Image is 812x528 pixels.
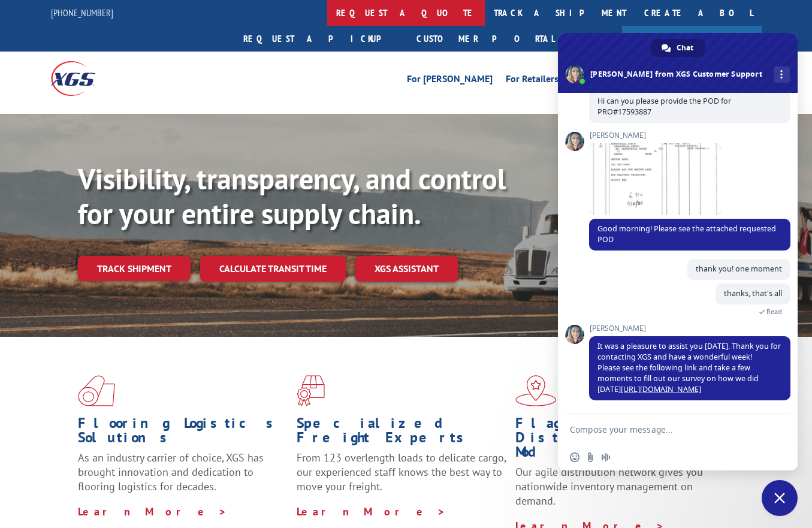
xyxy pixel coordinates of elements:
[515,465,703,508] span: Our agile distribution network gives you nationwide inventory management on demand.
[585,452,595,462] span: Send a file
[78,416,288,451] h1: Flooring Logistics Solutions
[622,26,762,52] a: Join Our Team
[297,451,506,504] p: From 123 overlength loads to delicate cargo, our experienced staff knows the best way to move you...
[766,307,782,316] span: Read
[78,505,227,518] a: Learn More >
[589,131,721,140] span: [PERSON_NAME]
[774,67,790,83] div: More channels
[563,26,622,52] a: Agent
[355,256,458,282] a: XGS ASSISTANT
[762,480,798,516] div: Close chat
[297,416,506,451] h1: Specialized Freight Experts
[597,341,781,394] span: It was a pleasure to assist you [DATE]. Thank you for contacting XGS and have a wonderful week! P...
[78,375,115,406] img: xgs-icon-total-supply-chain-intelligence-red
[407,26,563,52] a: Customer Portal
[724,288,782,298] span: thanks, that's all
[651,39,705,57] div: Chat
[601,452,611,462] span: Audio message
[597,96,731,117] span: Hi can you please provide the POD for PRO#17593887
[78,256,191,281] a: Track shipment
[570,424,759,435] textarea: Compose your message...
[200,256,346,282] a: Calculate transit time
[297,505,446,518] a: Learn More >
[78,451,264,493] span: As an industry carrier of choice, XGS has brought innovation and dedication to flooring logistics...
[506,74,559,88] a: For Retailers
[51,7,113,19] a: [PHONE_NUMBER]
[621,384,701,394] a: [URL][DOMAIN_NAME]
[78,160,506,232] b: Visibility, transparency, and control for your entire supply chain.
[407,74,493,88] a: For [PERSON_NAME]
[515,416,725,465] h1: Flagship Distribution Model
[589,324,790,333] span: [PERSON_NAME]
[696,264,782,274] span: thank you! one moment
[570,452,579,462] span: Insert an emoji
[515,375,557,406] img: xgs-icon-flagship-distribution-model-red
[677,39,693,57] span: Chat
[597,224,776,245] span: Good morning! Please see the attached requested POD
[234,26,407,52] a: Request a pickup
[297,375,325,406] img: xgs-icon-focused-on-flooring-red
